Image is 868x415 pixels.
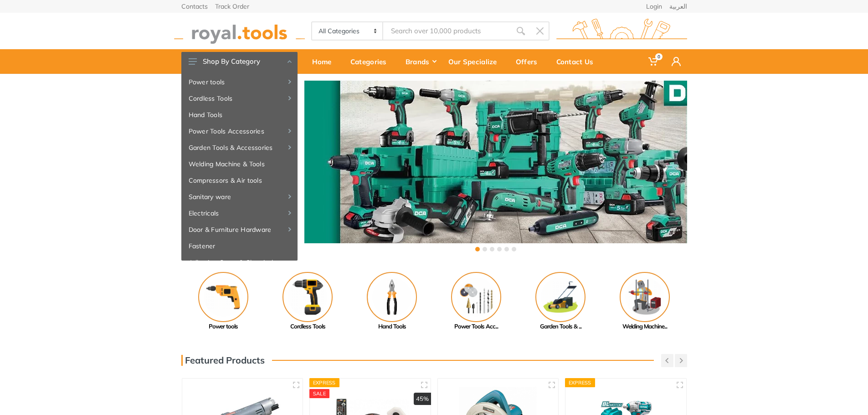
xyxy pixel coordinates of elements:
[442,49,509,74] a: Our Specialize
[535,272,586,322] img: Royal - Garden Tools & Accessories
[306,49,344,74] a: Home
[181,272,266,331] a: Power tools
[181,205,298,221] a: Electricals
[309,389,329,398] div: SALE
[181,139,298,156] a: Garden Tools & Accessories
[550,52,606,71] div: Contact Us
[181,156,298,172] a: Welding Machine & Tools
[181,322,266,331] div: Power tools
[181,238,298,254] a: Fastener
[282,272,333,322] img: Royal - Cordless Tools
[306,52,344,71] div: Home
[603,272,687,331] a: Welding Machine...
[181,90,298,107] a: Cordless Tools
[181,254,298,271] a: Adhesive, Spray & Chemical
[383,21,511,41] input: Site search
[181,74,298,90] a: Power tools
[414,393,431,405] div: 45%
[181,189,298,205] a: Sanitary ware
[620,272,670,322] img: Royal - Welding Machine & Tools
[367,272,417,322] img: Royal - Hand Tools
[434,272,519,331] a: Power Tools Acc...
[215,3,249,10] a: Track Order
[266,322,350,331] div: Cordless Tools
[181,52,298,71] button: Shop By Category
[434,322,519,331] div: Power Tools Acc...
[344,49,399,74] a: Categories
[442,52,509,71] div: Our Specialize
[642,49,665,74] a: 0
[350,322,434,331] div: Hand Tools
[309,378,339,387] div: Express
[181,355,265,366] h3: Featured Products
[344,52,399,71] div: Categories
[565,378,595,387] div: Express
[181,172,298,189] a: Compressors & Air tools
[519,272,603,331] a: Garden Tools & ...
[181,123,298,139] a: Power Tools Accessories
[266,272,350,331] a: Cordless Tools
[646,3,662,10] a: Login
[350,272,434,331] a: Hand Tools
[509,49,550,74] a: Offers
[550,49,606,74] a: Contact Us
[174,19,305,44] img: royal.tools Logo
[181,221,298,238] a: Door & Furniture Hardware
[669,3,687,10] a: العربية
[556,19,687,44] img: royal.tools Logo
[181,107,298,123] a: Hand Tools
[603,322,687,331] div: Welding Machine...
[655,53,663,60] span: 0
[198,272,248,322] img: Royal - Power tools
[451,272,501,322] img: Royal - Power Tools Accessories
[519,322,603,331] div: Garden Tools & ...
[181,3,208,10] a: Contacts
[312,22,384,40] select: Category
[399,52,442,71] div: Brands
[509,52,550,71] div: Offers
